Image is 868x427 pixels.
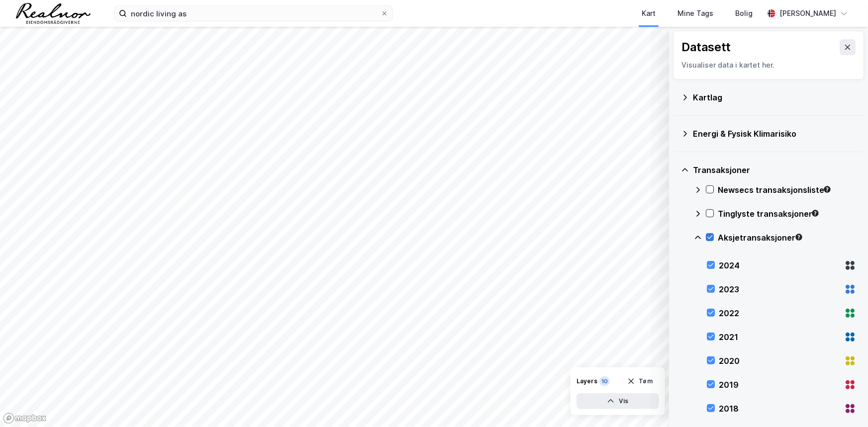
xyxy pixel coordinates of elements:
[127,6,381,21] input: Søk på adresse, matrikkel, gårdeiere, leietakere eller personer
[718,208,856,220] div: Tinglyste transaksjoner
[642,7,656,19] div: Kart
[794,233,803,242] div: Tooltip anchor
[779,7,836,19] div: [PERSON_NAME]
[719,355,840,367] div: 2020
[718,232,856,244] div: Aksjetransaksjoner
[693,164,856,176] div: Transaksjoner
[735,7,753,19] div: Bolig
[693,91,856,103] div: Kartlag
[577,393,659,409] button: Vis
[577,377,597,385] div: Layers
[681,39,731,55] div: Datasett
[719,403,840,415] div: 2018
[621,373,659,389] button: Tøm
[811,209,820,218] div: Tooltip anchor
[818,379,868,427] iframe: Chat Widget
[681,59,856,71] div: Visualiser data i kartet her.
[3,413,47,424] a: Mapbox homepage
[718,184,856,196] div: Newsecs transaksjonsliste
[677,7,713,19] div: Mine Tags
[693,128,856,140] div: Energi & Fysisk Klimarisiko
[16,3,91,24] img: realnor-logo.934646d98de889bb5806.png
[719,331,840,343] div: 2021
[719,379,840,391] div: 2019
[823,185,832,194] div: Tooltip anchor
[599,376,610,386] div: 10
[719,283,840,295] div: 2023
[719,307,840,319] div: 2022
[818,379,868,427] div: Kontrollprogram for chat
[719,259,840,271] div: 2024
